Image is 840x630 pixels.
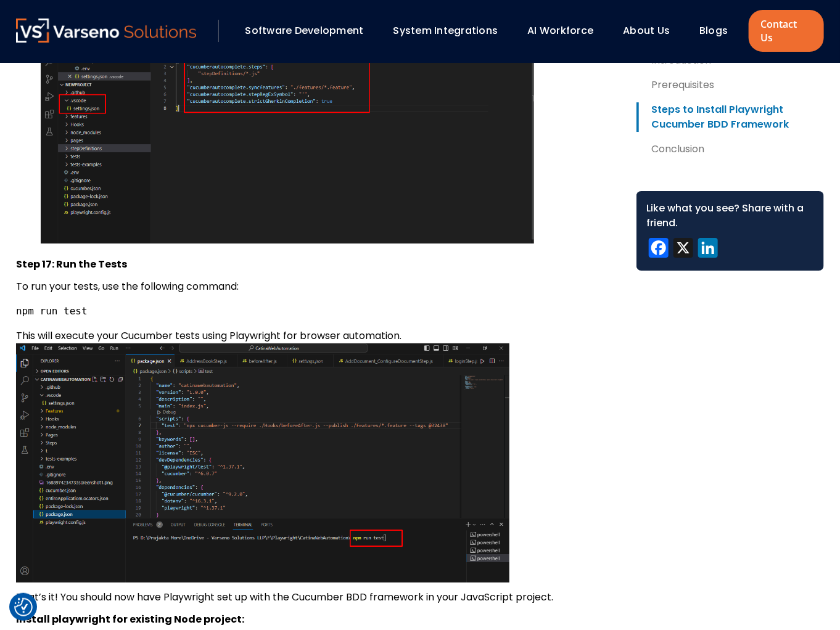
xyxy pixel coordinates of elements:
[16,612,244,626] strong: Install playwright for existing Node project:
[239,20,381,41] div: Software Development
[623,23,670,38] a: About Us
[699,23,728,38] a: Blogs
[636,78,824,92] a: Prerequisites
[393,23,498,38] a: System Integrations
[16,305,88,317] code: npm run test
[245,23,364,38] a: Software Development
[521,20,611,41] div: AI Workforce
[646,238,671,261] a: Facebook
[696,238,720,261] a: LinkedIn
[16,257,127,271] strong: Step 17: Run the Tests
[16,279,617,294] p: To run your tests, use the following command:
[671,238,696,261] a: X
[16,18,196,43] a: Varseno Solutions – Product Engineering & IT Services
[16,590,617,605] p: That’s it! You should now have Playwright set up with the Cucumber BDD framework in your JavaScri...
[16,329,617,583] p: This will execute your Cucumber tests using Playwright for browser automation.
[387,20,516,41] div: System Integrations
[646,201,814,231] div: Like what you see? Share with a friend.
[14,598,33,616] button: Cookie Settings
[636,102,824,132] a: Steps to Install Playwright Cucumber BDD Framework
[527,23,593,38] a: AI Workforce
[749,10,824,52] a: Contact Us
[693,20,745,41] div: Blogs
[16,18,196,43] img: Varseno Solutions – Product Engineering & IT Services
[14,598,33,616] img: Revisit consent button
[636,142,824,157] a: Conclusion
[617,20,687,41] div: About Us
